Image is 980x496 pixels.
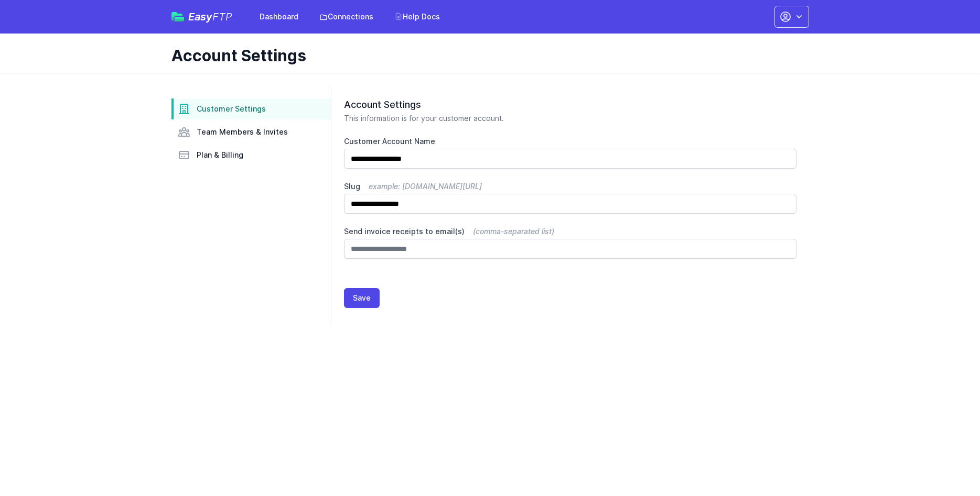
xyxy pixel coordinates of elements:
[369,182,482,191] span: example: [DOMAIN_NAME][URL]
[344,226,796,237] label: Send invoice receipts to email(s)
[197,150,243,160] span: Plan & Billing
[212,10,232,23] span: FTP
[171,145,331,166] a: Plan & Billing
[344,136,796,147] label: Customer Account Name
[171,12,232,22] a: EasyFTP
[253,7,305,26] a: Dashboard
[197,104,266,114] span: Customer Settings
[344,288,380,308] button: Save
[171,46,801,65] h1: Account Settings
[313,7,380,26] a: Connections
[473,227,554,236] span: (comma-separated list)
[171,12,184,21] img: easyftp_logo.png
[197,127,288,137] span: Team Members & Invites
[171,122,331,142] a: Team Members & Invites
[188,12,232,22] span: Easy
[344,113,796,124] p: This information is for your customer account.
[344,181,796,192] label: Slug
[388,7,446,26] a: Help Docs
[171,98,331,119] a: Customer Settings
[344,98,796,111] h2: Account Settings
